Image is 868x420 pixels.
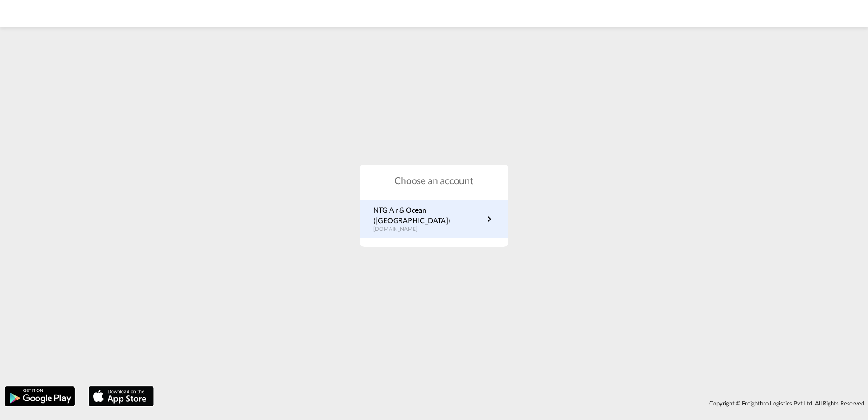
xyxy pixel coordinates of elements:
p: [DOMAIN_NAME] [373,225,484,233]
img: google.png [4,385,76,407]
div: Copyright © Freightbro Logistics Pvt Ltd. All Rights Reserved [158,395,868,411]
a: NTG Air & Ocean ([GEOGRAPHIC_DATA])[DOMAIN_NAME] [373,205,495,233]
h1: Choose an account [360,174,508,187]
md-icon: icon-chevron-right [484,214,495,225]
img: apple.png [88,385,155,407]
p: NTG Air & Ocean ([GEOGRAPHIC_DATA]) [373,205,484,225]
